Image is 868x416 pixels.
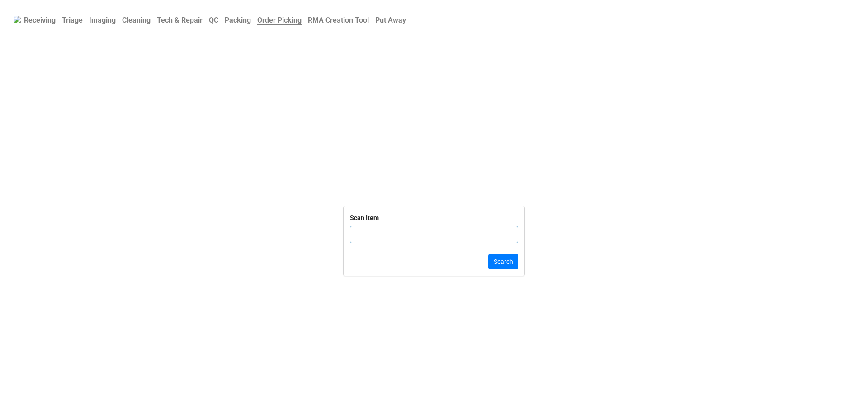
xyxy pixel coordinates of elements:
b: Order Picking [257,16,302,25]
a: Triage [59,11,86,29]
img: RexiLogo.png [14,16,21,23]
a: Tech & Repair [154,11,206,29]
b: Triage [62,16,83,24]
a: Cleaning [119,11,154,29]
a: RMA Creation Tool [305,11,372,29]
b: Packing [225,16,251,24]
a: Receiving [21,11,59,29]
b: Cleaning [122,16,151,24]
a: QC [206,11,222,29]
a: Packing [222,11,254,29]
b: Imaging [89,16,116,24]
b: RMA Creation Tool [308,16,369,24]
b: Tech & Repair [157,16,203,24]
button: Search [488,254,518,269]
div: Scan Item [350,213,379,223]
b: QC [209,16,218,24]
a: Imaging [86,11,119,29]
b: Put Away [375,16,406,24]
a: Order Picking [254,11,305,29]
b: Receiving [24,16,56,24]
a: Put Away [372,11,409,29]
